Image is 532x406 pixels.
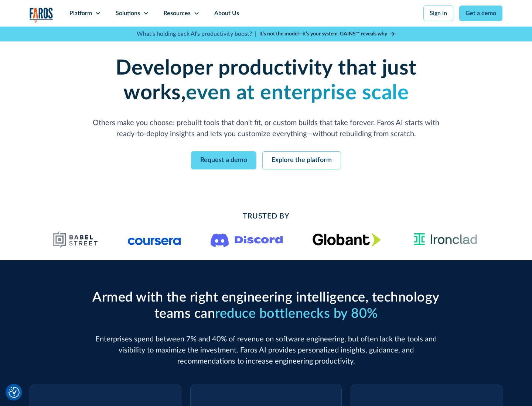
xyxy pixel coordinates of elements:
span: reduce bottlenecks by 80% [215,307,378,320]
a: home [30,7,53,23]
p: Enterprises spend between 7% and 40% of revenue on software engineering, but often lack the tools... [89,334,443,367]
a: Sign in [423,6,453,21]
button: Cookie Settings [8,387,20,398]
strong: even at enterprise scale [186,83,409,103]
img: Globant's logo [313,233,381,247]
div: Resources [164,9,191,18]
a: Get a demo [459,6,502,21]
strong: It’s not the model—it’s your system. GAINS™ reveals why [259,31,387,37]
div: Solutions [116,9,140,18]
p: Others make you choose: prebuilt tools that don't fit, or custom builds that take forever. Faros ... [89,117,443,140]
strong: Developer productivity that just works, [116,58,417,103]
img: Revisit consent button [8,387,20,398]
a: It’s not the model—it’s your system. GAINS™ reveals why [259,30,395,38]
img: Logo of the analytics and reporting company Faros. [30,7,53,23]
img: Babel Street logo png [53,231,98,248]
p: What's holding back AI's productivity boost? | [137,30,256,38]
h2: Trusted By [89,211,443,222]
h2: Armed with the right engineering intelligence, technology teams can [89,290,443,321]
img: Ironclad Logo [410,231,480,248]
img: Logo of the communication platform Discord. [211,232,283,247]
a: Explore the platform [262,151,341,169]
a: Request a demo [191,151,256,169]
div: Platform [69,9,92,18]
img: Logo of the online learning platform Coursera. [128,234,181,245]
